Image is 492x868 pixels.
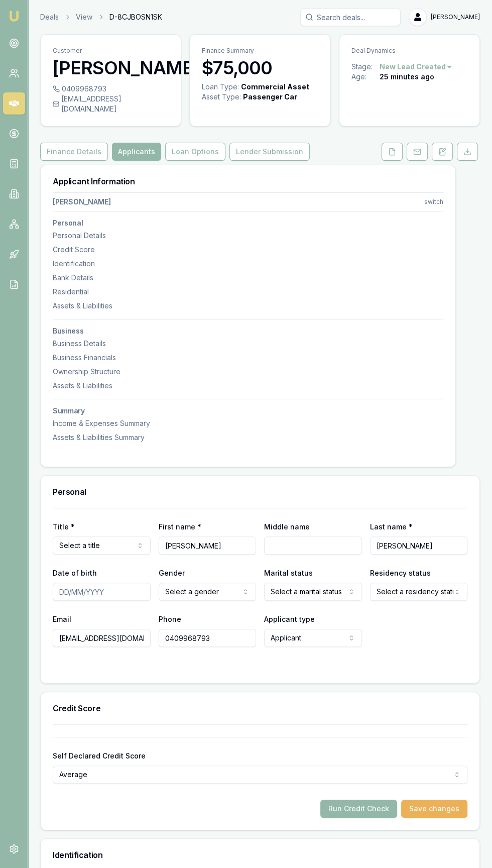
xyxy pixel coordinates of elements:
h3: Summary [53,407,443,414]
label: Last name * [370,522,413,531]
div: Assets & Liabilities Summary [53,432,443,443]
div: Residential [53,287,443,297]
div: Identification [53,259,443,269]
p: Deal Dynamics [351,47,467,55]
h3: Credit Score [53,704,467,712]
div: Personal Details [53,231,443,241]
h3: Personal [53,220,443,227]
div: Bank Details [53,273,443,283]
h3: Applicant Information [53,177,443,185]
a: Loan Options [163,143,227,161]
input: DD/MM/YYYY [53,583,151,601]
label: Phone [159,615,181,623]
label: Self Declared Credit Score [53,751,146,760]
button: Save changes [401,800,467,818]
a: Lender Submission [227,143,312,161]
button: Loan Options [165,143,225,161]
button: Lender Submission [229,143,310,161]
div: 25 minutes ago [380,72,434,82]
h3: [PERSON_NAME] [53,58,169,78]
input: 0431 234 567 [159,629,257,647]
div: Assets & Liabilities [53,301,443,311]
div: Ownership Structure [53,367,443,377]
span: D-8CJBOSN1SK [109,12,162,22]
h3: Business [53,328,443,335]
label: Title * [53,522,75,531]
div: Income & Expenses Summary [53,418,443,428]
label: Residency status [370,569,431,577]
div: Passenger Car [243,92,297,102]
div: Commercial Asset [241,82,309,92]
label: Gender [159,569,185,577]
span: [PERSON_NAME] [431,13,480,21]
h3: $75,000 [202,58,318,78]
div: 0409968793 [53,84,169,94]
h3: Personal [53,488,467,496]
div: Credit Score [53,245,443,255]
a: View [76,12,92,22]
div: Business Financials [53,353,443,363]
label: Email [53,615,71,623]
div: Stage: [351,62,380,72]
button: Applicants [112,143,161,161]
a: Applicants [110,143,163,161]
p: Customer [53,47,169,55]
input: Search deals [300,8,401,26]
div: [EMAIL_ADDRESS][DOMAIN_NAME] [53,94,169,114]
label: Middle name [264,522,310,531]
label: First name * [159,522,201,531]
p: Finance Summary [202,47,318,55]
label: Marital status [264,569,313,577]
div: Loan Type: [202,82,239,92]
div: switch [424,198,443,206]
div: Asset Type : [202,92,241,102]
img: emu-icon-u.png [8,10,20,22]
label: Applicant type [264,615,315,623]
div: Business Details [53,339,443,349]
div: Assets & Liabilities [53,381,443,391]
button: Finance Details [40,143,108,161]
a: Finance Details [40,143,110,161]
a: Deals [40,12,59,22]
div: [PERSON_NAME] [53,197,111,207]
h3: Identification [53,851,467,859]
div: Age: [351,72,380,82]
label: Date of birth [53,569,97,577]
button: New Lead Created [380,62,453,72]
nav: breadcrumb [40,12,162,22]
button: Run Credit Check [320,800,397,818]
